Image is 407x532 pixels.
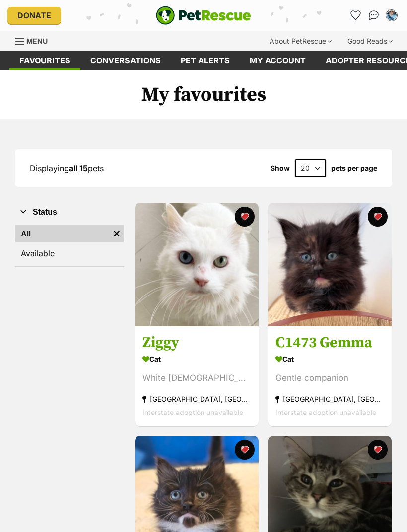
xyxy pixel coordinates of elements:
ul: Account quick links [348,7,400,23]
a: Available [15,244,124,262]
a: Ziggy Cat White [DEMOGRAPHIC_DATA] [GEOGRAPHIC_DATA], [GEOGRAPHIC_DATA] Interstate adoption unava... [135,326,259,426]
a: All [15,225,109,242]
button: My account [384,7,400,23]
strong: all 15 [69,163,88,173]
div: Status [15,223,124,266]
a: Menu [15,31,55,49]
a: Donate [7,7,61,24]
a: conversations [80,51,171,70]
span: Displaying pets [30,163,104,173]
button: favourite [235,440,255,460]
a: C1473 Gemma Cat Gentle companion [GEOGRAPHIC_DATA], [GEOGRAPHIC_DATA] Interstate adoption unavail... [268,326,392,426]
a: Favourites [348,7,364,23]
span: Menu [26,37,48,45]
span: Interstate adoption unavailable [142,408,243,416]
button: Status [15,206,124,219]
img: Nicole Powell profile pic [387,10,397,20]
img: logo-e224e6f780fb5917bec1dbf3a21bbac754714ae5b6737aabdf751b685950b380.svg [156,6,251,25]
button: favourite [367,440,387,460]
div: [GEOGRAPHIC_DATA], [GEOGRAPHIC_DATA] [275,392,384,406]
div: Gentle companion [275,371,384,385]
div: Cat [142,352,251,366]
img: Ziggy [135,203,259,326]
a: Pet alerts [171,51,240,70]
div: Good Reads [340,31,400,51]
button: favourite [367,207,387,227]
h3: Ziggy [142,333,251,352]
span: Show [271,164,290,172]
a: Favourites [9,51,80,70]
div: [GEOGRAPHIC_DATA], [GEOGRAPHIC_DATA] [142,392,251,406]
a: Conversations [366,7,382,23]
a: Remove filter [109,225,124,242]
div: Cat [275,352,384,366]
h3: C1473 Gemma [275,333,384,352]
img: C1473 Gemma [268,203,392,326]
div: About PetRescue [263,31,339,51]
span: Interstate adoption unavailable [275,408,376,416]
label: pets per page [331,164,377,172]
a: PetRescue [156,6,251,25]
button: favourite [235,207,255,227]
div: White [DEMOGRAPHIC_DATA] [142,371,251,385]
a: My account [240,51,316,70]
img: chat-41dd97257d64d25036548639549fe6c8038ab92f7586957e7f3b1b290dea8141.svg [369,10,379,20]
